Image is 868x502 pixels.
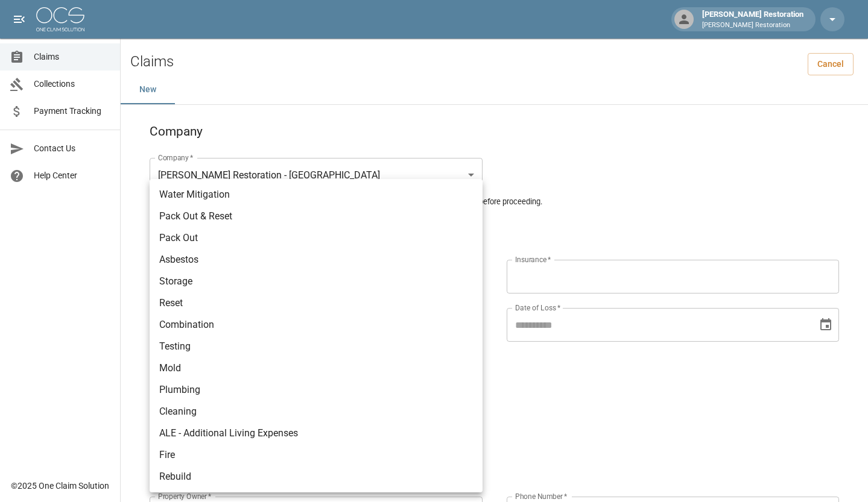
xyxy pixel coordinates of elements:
li: Rebuild [150,466,483,488]
li: Mold [150,357,483,379]
li: Reset [150,292,483,314]
li: Asbestos [150,249,483,271]
li: Plumbing [150,379,483,401]
li: ALE - Additional Living Expenses [150,422,483,444]
li: Water Mitigation [150,184,483,206]
li: Cleaning [150,401,483,422]
li: Pack Out [150,227,483,249]
li: Pack Out & Reset [150,206,483,227]
li: Testing [150,336,483,357]
li: Fire [150,444,483,466]
li: Combination [150,314,483,336]
li: Storage [150,271,483,292]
